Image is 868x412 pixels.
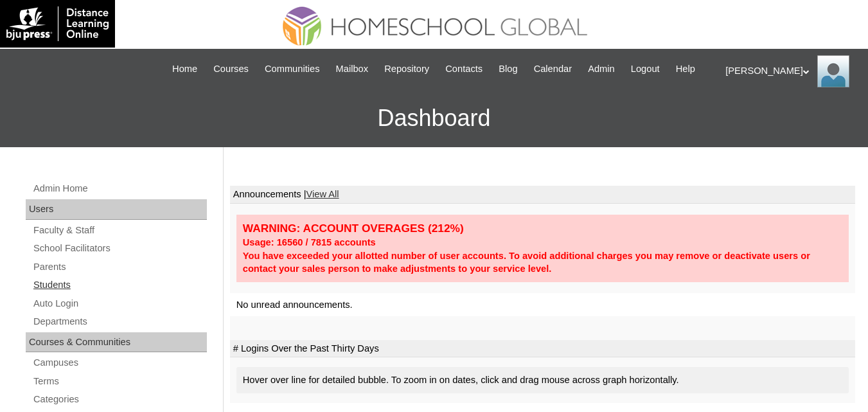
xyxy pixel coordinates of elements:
[236,367,849,393] div: Hover over line for detailed bubble. To zoom in on dates, click and drag mouse across graph horiz...
[207,62,255,76] a: Courses
[32,373,207,390] a: Terms
[676,62,695,76] span: Help
[378,62,436,76] a: Repository
[631,62,660,76] span: Logout
[32,259,207,275] a: Parents
[230,340,855,358] td: # Logins Over the Past Thirty Days
[527,62,578,76] a: Calendar
[588,62,615,76] span: Admin
[445,62,483,76] span: Contacts
[32,181,207,197] a: Admin Home
[32,277,207,293] a: Students
[817,55,849,87] img: Ariane Ebuen
[26,199,207,220] div: Users
[306,189,339,199] a: View All
[32,296,207,312] a: Auto Login
[439,62,489,76] a: Contacts
[725,55,855,87] div: [PERSON_NAME]
[32,240,207,256] a: School Facilitators
[32,355,207,371] a: Campuses
[499,62,517,76] span: Blog
[243,237,376,247] strong: Usage: 16560 / 7815 accounts
[213,62,249,76] span: Courses
[534,62,572,76] span: Calendar
[172,62,197,76] span: Home
[26,332,207,353] div: Courses & Communities
[336,62,369,76] span: Mailbox
[230,186,855,204] td: Announcements |
[330,62,375,76] a: Mailbox
[624,62,666,76] a: Logout
[384,62,429,76] span: Repository
[32,222,207,238] a: Faculty & Staff
[258,62,326,76] a: Communities
[669,62,702,76] a: Help
[265,62,320,76] span: Communities
[32,314,207,330] a: Departments
[166,62,204,76] a: Home
[6,89,862,147] h3: Dashboard
[230,293,855,317] td: No unread announcements.
[243,221,842,236] div: WARNING: ACCOUNT OVERAGES (212%)
[6,6,109,41] img: logo-white.png
[492,62,524,76] a: Blog
[32,391,207,408] a: Categories
[581,62,621,76] a: Admin
[243,249,842,276] div: You have exceeded your allotted number of user accounts. To avoid additional charges you may remo...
